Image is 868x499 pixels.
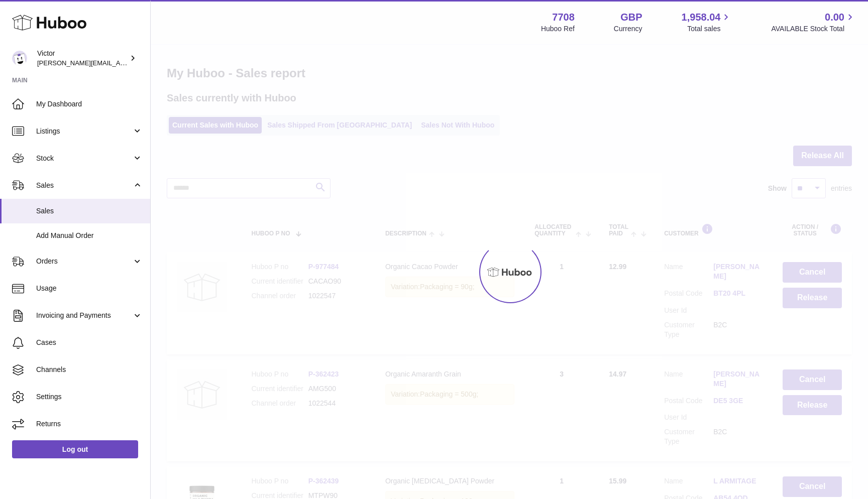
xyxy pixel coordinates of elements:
div: Huboo Ref [541,24,575,34]
a: 1,958.04 Total sales [682,11,732,34]
div: Victor [37,49,128,68]
span: Add Manual Order [36,231,143,240]
span: 1,958.04 [682,11,721,24]
span: Returns [36,419,143,429]
strong: 7708 [552,11,575,24]
span: [PERSON_NAME][EMAIL_ADDRESS][DOMAIN_NAME] [37,59,201,67]
span: Invoicing and Payments [36,311,132,320]
span: Cases [36,338,143,347]
span: Settings [36,392,143,402]
a: Log out [12,440,138,458]
strong: GBP [620,11,642,24]
a: 0.00 AVAILABLE Stock Total [771,11,856,34]
span: Orders [36,257,132,266]
span: Sales [36,206,143,216]
span: Usage [36,284,143,293]
span: Listings [36,127,132,136]
div: Currency [614,24,642,34]
span: Channels [36,365,143,375]
span: My Dashboard [36,99,143,109]
span: Total sales [687,24,732,34]
span: AVAILABLE Stock Total [771,24,856,34]
span: Sales [36,181,132,190]
span: Stock [36,154,132,163]
img: victor@erbology.co [12,51,27,66]
span: 0.00 [825,11,844,24]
